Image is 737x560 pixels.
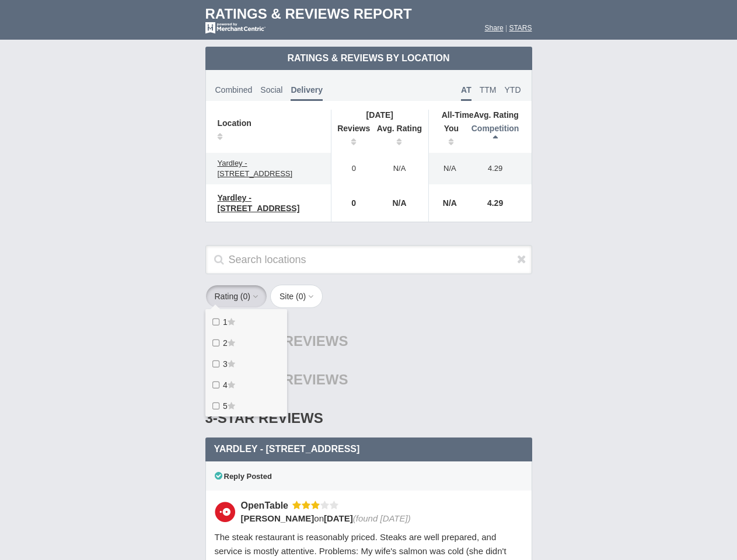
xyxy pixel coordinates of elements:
[223,317,228,327] span: 1
[241,512,515,524] div: on
[205,399,532,437] div: 3-Star Reviews
[205,285,268,308] button: Rating (0)
[465,184,532,222] td: 4.29
[465,153,532,184] td: 4.29
[442,110,474,120] span: All-Time
[218,193,300,213] span: Yardley - [STREET_ADDRESS]
[214,444,360,454] span: Yardley - [STREET_ADDRESS]
[215,472,272,481] span: Reply Posted
[353,513,411,523] span: (found [DATE])
[331,184,371,222] td: 0
[480,85,497,94] span: TTM
[223,401,228,411] span: 5
[241,513,315,523] span: [PERSON_NAME]
[331,110,428,120] th: [DATE]
[429,153,465,184] td: N/A
[270,285,323,308] button: Site (0)
[461,85,471,101] span: AT
[218,159,293,178] span: Yardley - [STREET_ADDRESS]
[206,110,331,153] th: Location: activate to sort column ascending
[371,184,429,222] td: N/A
[223,338,228,348] span: 2
[205,22,266,34] img: mc-powered-by-logo-white-103.png
[212,156,325,181] a: Yardley - [STREET_ADDRESS]
[485,24,504,32] a: Share
[205,360,532,399] div: No 2-Star Reviews
[505,85,521,94] span: YTD
[212,191,325,215] a: Yardley - [STREET_ADDRESS]
[509,24,532,32] a: STARS
[371,120,429,153] th: Avg. Rating: activate to sort column ascending
[260,85,282,94] span: Social
[291,85,322,101] span: Delivery
[429,110,532,120] th: Avg. Rating
[331,153,371,184] td: 0
[429,184,465,222] td: N/A
[324,513,353,523] span: [DATE]
[429,120,465,153] th: You: activate to sort column ascending
[331,120,371,153] th: Reviews: activate to sort column ascending
[241,499,293,512] div: OpenTable
[205,47,532,70] td: Ratings & Reviews by Location
[215,85,253,94] span: Combined
[223,380,228,390] span: 4
[243,292,248,301] span: 0
[215,502,235,522] img: OpenTable
[465,120,532,153] th: Competition: activate to sort column descending
[299,292,303,301] span: 0
[505,24,507,32] span: |
[371,153,429,184] td: N/A
[205,322,532,360] div: No 1-Star Reviews
[223,359,228,369] span: 3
